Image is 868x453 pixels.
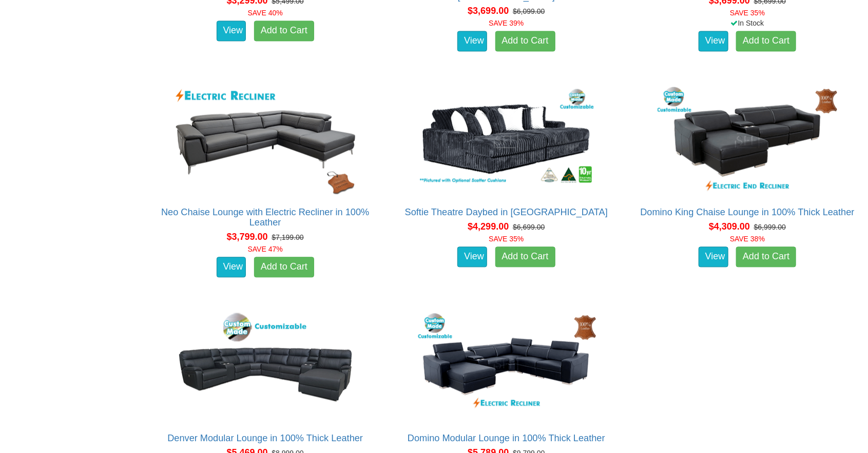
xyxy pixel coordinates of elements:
img: Denver Modular Lounge in 100% Thick Leather [173,310,358,423]
a: Softie Theatre Daybed in [GEOGRAPHIC_DATA] [405,207,608,217]
a: Add to Cart [495,246,555,267]
a: Domino Modular Lounge in 100% Thick Leather [408,433,605,443]
span: $3,799.00 [227,232,268,242]
font: SAVE 35% [489,235,524,243]
a: View [457,246,487,267]
span: $4,309.00 [709,221,750,232]
img: Domino King Chaise Lounge in 100% Thick Leather [655,84,840,197]
a: Add to Cart [254,20,314,41]
font: SAVE 35% [730,9,765,17]
font: SAVE 47% [248,245,283,253]
a: Denver Modular Lounge in 100% Thick Leather [167,433,363,443]
a: Neo Chaise Lounge with Electric Recliner in 100% Leather [161,207,369,228]
img: Domino Modular Lounge in 100% Thick Leather [414,310,599,423]
a: Add to Cart [254,257,314,277]
del: $6,099.00 [513,7,545,15]
a: Add to Cart [736,31,796,51]
a: Add to Cart [495,31,555,51]
div: In Stock [632,18,862,28]
font: SAVE 40% [248,9,283,17]
img: Softie Theatre Daybed in Fabric [414,84,599,197]
del: $6,999.00 [754,223,786,231]
a: Add to Cart [736,246,796,267]
span: $3,699.00 [468,6,509,16]
a: View [217,257,246,277]
a: View [457,31,487,51]
img: Neo Chaise Lounge with Electric Recliner in 100% Leather [173,84,358,197]
font: SAVE 39% [489,19,524,27]
a: View [699,31,728,51]
del: $7,199.00 [272,233,303,241]
a: Domino King Chaise Lounge in 100% Thick Leather [641,207,855,217]
a: View [217,20,246,41]
a: View [699,246,728,267]
span: $4,299.00 [468,221,509,232]
del: $6,699.00 [513,223,545,231]
font: SAVE 38% [730,235,765,243]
